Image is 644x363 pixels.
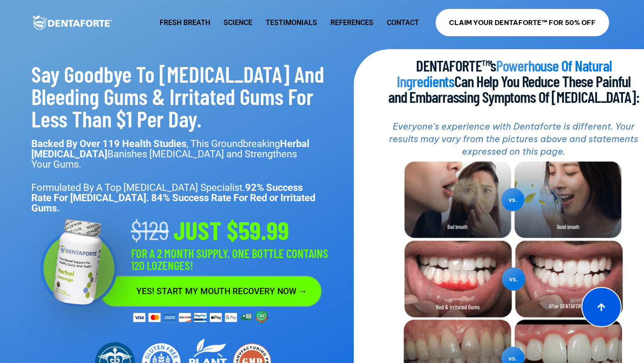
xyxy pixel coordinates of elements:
[31,63,340,130] h2: Say Goodbye To [MEDICAL_DATA] And Bleeding Gums & Irritated Gums For Less Than $1 Per Day.
[217,13,259,33] a: Science
[436,9,609,36] a: CLAIM YOUR DENTAFORTE™ FOR 50% OFF
[388,58,640,105] h2: DENTAFORTE™’s Can Help You Reduce These Painful and Embarrassing Symptoms Of [MEDICAL_DATA]:
[397,56,611,90] span: Powerhouse Of Natural Ingredients
[131,247,336,271] h2: FOR A 2 MONTH SUPPLY. ONE BOTTLE CONTAINS 120 LOZENGES!
[380,13,426,33] a: Contact
[389,121,638,157] i: Everyone's experience with Dentaforte is different. Your results may vary from the pictures above...
[31,138,186,149] strong: Backed By Over 119 Health Studies
[31,138,309,160] strong: Herbal [MEDICAL_DATA]
[31,182,315,214] strong: 92% Success Rate For [MEDICAL_DATA]. 84% Success Rate For Red or Irritated Gums.
[449,18,596,27] span: CLAIM YOUR DENTAFORTE™ FOR 50% OFF
[100,276,322,307] a: YES! START MY MOUTH RECOVERY NOW →
[153,13,217,33] a: Fresh Breath
[136,287,307,295] span: YES! START MY MOUTH RECOVERY NOW →
[324,13,380,33] a: References
[31,182,316,213] p: Formulated By A Top [MEDICAL_DATA] Specialist.
[259,13,324,33] a: Testimonials
[174,217,289,243] h2: Just $59.99
[31,139,316,169] p: , This Groundbreaking Banishes [MEDICAL_DATA] and Strengthens Your Gums.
